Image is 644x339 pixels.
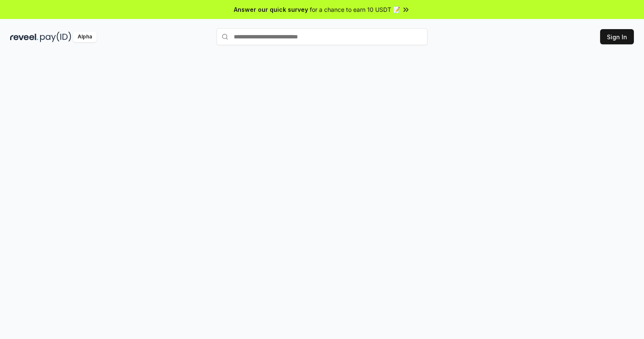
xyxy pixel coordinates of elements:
span: for a chance to earn 10 USDT 📝 [310,5,400,14]
span: Answer our quick survey [234,5,308,14]
button: Sign In [600,29,634,44]
img: pay_id [40,32,71,42]
img: reveel_dark [10,32,38,42]
div: Alpha [73,32,97,42]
